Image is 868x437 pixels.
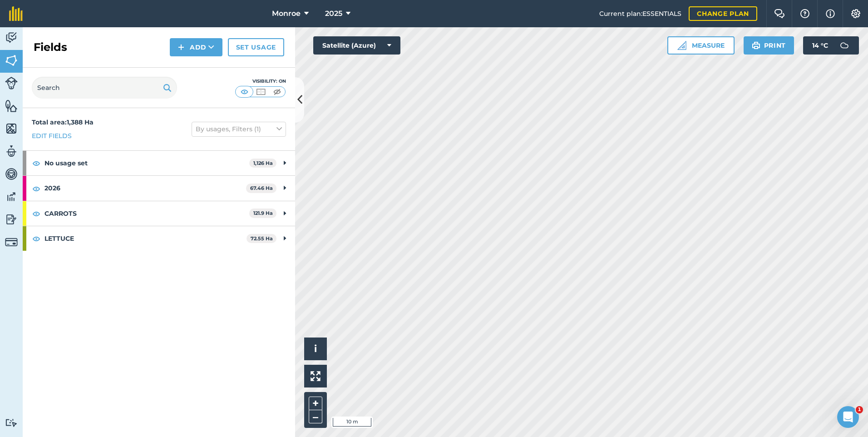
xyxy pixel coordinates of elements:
img: svg+xml;base64,PHN2ZyB4bWxucz0iaHR0cDovL3d3dy53My5vcmcvMjAwMC9zdmciIHdpZHRoPSI1MCIgaGVpZ2h0PSI0MC... [239,87,250,96]
img: Four arrows, one pointing top left, one top right, one bottom right and the last bottom left [311,371,321,381]
a: Set usage [228,38,284,56]
img: svg+xml;base64,PHN2ZyB4bWxucz0iaHR0cDovL3d3dy53My5vcmcvMjAwMC9zdmciIHdpZHRoPSIxOCIgaGVpZ2h0PSIyNC... [32,183,40,194]
strong: 1,126 Ha [253,160,273,166]
img: svg+xml;base64,PD94bWwgdmVyc2lvbj0iMS4wIiBlbmNvZGluZz0idXRmLTgiPz4KPCEtLSBHZW5lcmF0b3I6IEFkb2JlIE... [835,36,853,55]
img: svg+xml;base64,PHN2ZyB4bWxucz0iaHR0cDovL3d3dy53My5vcmcvMjAwMC9zdmciIHdpZHRoPSIxOCIgaGVpZ2h0PSIyNC... [32,208,40,219]
button: Add [170,38,222,56]
iframe: Intercom live chat [837,406,859,428]
h2: Fields [34,40,67,55]
img: svg+xml;base64,PD94bWwgdmVyc2lvbj0iMS4wIiBlbmNvZGluZz0idXRmLTgiPz4KPCEtLSBHZW5lcmF0b3I6IEFkb2JlIE... [5,418,18,427]
button: – [309,410,322,423]
img: svg+xml;base64,PD94bWwgdmVyc2lvbj0iMS4wIiBlbmNvZGluZz0idXRmLTgiPz4KPCEtLSBHZW5lcmF0b3I6IEFkb2JlIE... [5,144,18,158]
div: Visibility: On [235,78,286,85]
strong: No usage set [44,151,249,175]
img: svg+xml;base64,PHN2ZyB4bWxucz0iaHR0cDovL3d3dy53My5vcmcvMjAwMC9zdmciIHdpZHRoPSI1NiIgaGVpZ2h0PSI2MC... [5,122,18,135]
button: 14 °C [803,36,859,55]
img: svg+xml;base64,PHN2ZyB4bWxucz0iaHR0cDovL3d3dy53My5vcmcvMjAwMC9zdmciIHdpZHRoPSIxOCIgaGVpZ2h0PSIyNC... [32,158,40,169]
button: By usages, Filters (1) [192,122,286,136]
span: 1 [856,406,863,413]
a: Edit fields [32,131,72,141]
a: Change plan [689,6,757,21]
img: svg+xml;base64,PD94bWwgdmVyc2lvbj0iMS4wIiBlbmNvZGluZz0idXRmLTgiPz4KPCEtLSBHZW5lcmF0b3I6IEFkb2JlIE... [5,236,18,248]
img: svg+xml;base64,PHN2ZyB4bWxucz0iaHR0cDovL3d3dy53My5vcmcvMjAwMC9zdmciIHdpZHRoPSIxNCIgaGVpZ2h0PSIyNC... [178,42,184,53]
img: svg+xml;base64,PHN2ZyB4bWxucz0iaHR0cDovL3d3dy53My5vcmcvMjAwMC9zdmciIHdpZHRoPSI1NiIgaGVpZ2h0PSI2MC... [5,99,18,113]
span: Monroe [272,8,301,19]
img: svg+xml;base64,PD94bWwgdmVyc2lvbj0iMS4wIiBlbmNvZGluZz0idXRmLTgiPz4KPCEtLSBHZW5lcmF0b3I6IEFkb2JlIE... [5,31,18,45]
div: CARROTS121.9 Ha [23,201,295,226]
strong: 67.46 Ha [250,185,273,191]
strong: 72.55 Ha [251,235,273,242]
span: 2025 [325,8,342,19]
div: No usage set1,126 Ha [23,151,295,175]
img: svg+xml;base64,PHN2ZyB4bWxucz0iaHR0cDovL3d3dy53My5vcmcvMjAwMC9zdmciIHdpZHRoPSI1NiIgaGVpZ2h0PSI2MC... [5,54,18,67]
span: 14 ° C [812,36,828,55]
button: Measure [667,36,735,55]
img: Two speech bubbles overlapping with the left bubble in the forefront [774,9,785,18]
strong: LETTUCE [44,226,247,251]
img: svg+xml;base64,PD94bWwgdmVyc2lvbj0iMS4wIiBlbmNvZGluZz0idXRmLTgiPz4KPCEtLSBHZW5lcmF0b3I6IEFkb2JlIE... [5,213,18,226]
img: svg+xml;base64,PHN2ZyB4bWxucz0iaHR0cDovL3d3dy53My5vcmcvMjAwMC9zdmciIHdpZHRoPSI1MCIgaGVpZ2h0PSI0MC... [255,87,266,96]
button: i [304,338,327,360]
img: svg+xml;base64,PD94bWwgdmVyc2lvbj0iMS4wIiBlbmNvZGluZz0idXRmLTgiPz4KPCEtLSBHZW5lcmF0b3I6IEFkb2JlIE... [5,167,18,181]
img: svg+xml;base64,PHN2ZyB4bWxucz0iaHR0cDovL3d3dy53My5vcmcvMjAwMC9zdmciIHdpZHRoPSI1MCIgaGVpZ2h0PSI0MC... [271,87,283,96]
div: LETTUCE72.55 Ha [23,226,295,251]
strong: 2026 [44,176,246,200]
img: svg+xml;base64,PHN2ZyB4bWxucz0iaHR0cDovL3d3dy53My5vcmcvMjAwMC9zdmciIHdpZHRoPSIxOSIgaGVpZ2h0PSIyNC... [752,40,760,51]
button: Satellite (Azure) [313,36,400,55]
img: svg+xml;base64,PD94bWwgdmVyc2lvbj0iMS4wIiBlbmNvZGluZz0idXRmLTgiPz4KPCEtLSBHZW5lcmF0b3I6IEFkb2JlIE... [5,77,18,89]
img: svg+xml;base64,PHN2ZyB4bWxucz0iaHR0cDovL3d3dy53My5vcmcvMjAwMC9zdmciIHdpZHRoPSIxOSIgaGVpZ2h0PSIyNC... [163,82,172,93]
div: 202667.46 Ha [23,176,295,200]
span: i [314,343,317,354]
strong: CARROTS [44,201,249,226]
button: + [309,397,322,410]
input: Search [32,77,177,99]
img: svg+xml;base64,PD94bWwgdmVyc2lvbj0iMS4wIiBlbmNvZGluZz0idXRmLTgiPz4KPCEtLSBHZW5lcmF0b3I6IEFkb2JlIE... [5,190,18,204]
img: svg+xml;base64,PHN2ZyB4bWxucz0iaHR0cDovL3d3dy53My5vcmcvMjAwMC9zdmciIHdpZHRoPSIxNyIgaGVpZ2h0PSIxNy... [826,8,835,19]
span: Current plan : ESSENTIALS [599,9,681,19]
img: fieldmargin Logo [9,6,23,21]
img: Ruler icon [677,41,686,50]
img: svg+xml;base64,PHN2ZyB4bWxucz0iaHR0cDovL3d3dy53My5vcmcvMjAwMC9zdmciIHdpZHRoPSIxOCIgaGVpZ2h0PSIyNC... [32,233,40,244]
img: A question mark icon [799,9,810,18]
strong: 121.9 Ha [253,210,273,216]
img: A cog icon [850,9,861,18]
button: Print [744,36,794,55]
strong: Total area : 1,388 Ha [32,118,94,126]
